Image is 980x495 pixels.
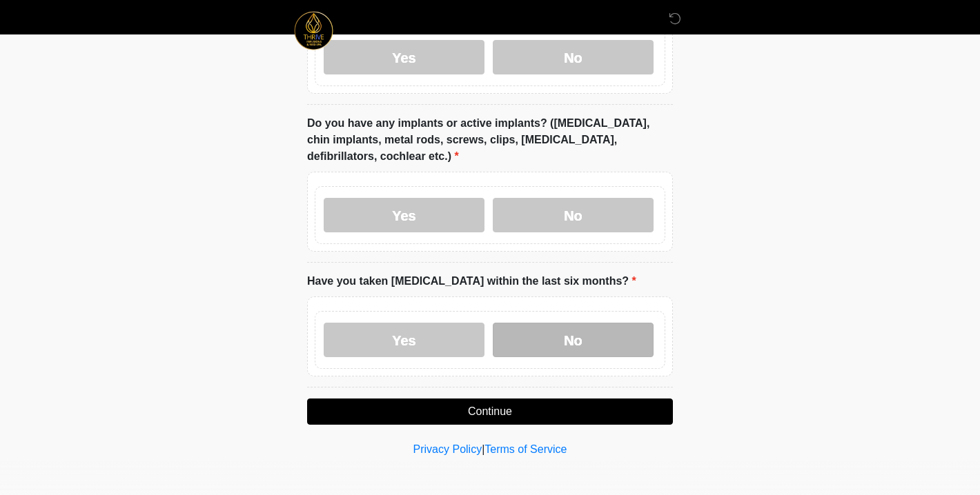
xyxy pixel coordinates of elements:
button: Continue [307,398,673,425]
a: Privacy Policy [413,443,482,455]
img: Thrive Infusions & MedSpa Logo [293,10,334,51]
label: No [493,198,654,232]
label: Do you have any implants or active implants? ([MEDICAL_DATA], chin implants, metal rods, screws, ... [307,115,673,165]
a: Terms of Service [484,443,567,455]
label: Have you taken [MEDICAL_DATA] within the last six months? [307,273,636,290]
a: | [482,443,484,455]
label: No [493,323,654,357]
label: Yes [324,323,484,357]
label: Yes [324,198,484,232]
